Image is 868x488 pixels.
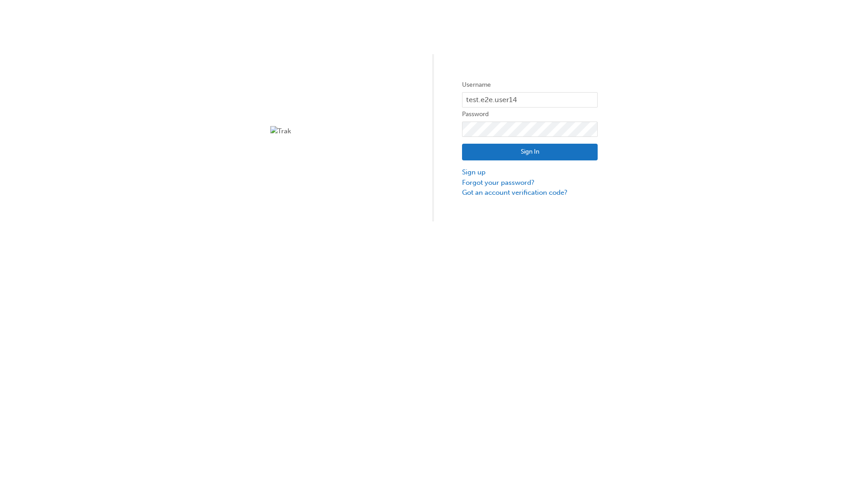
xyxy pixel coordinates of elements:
[462,178,598,188] a: Forgot your password?
[462,144,598,161] button: Sign In
[462,92,598,108] input: Username
[462,109,598,120] label: Password
[462,80,598,90] label: Username
[462,188,598,198] a: Got an account verification code?
[270,126,406,136] img: Trak
[462,167,598,178] a: Sign up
